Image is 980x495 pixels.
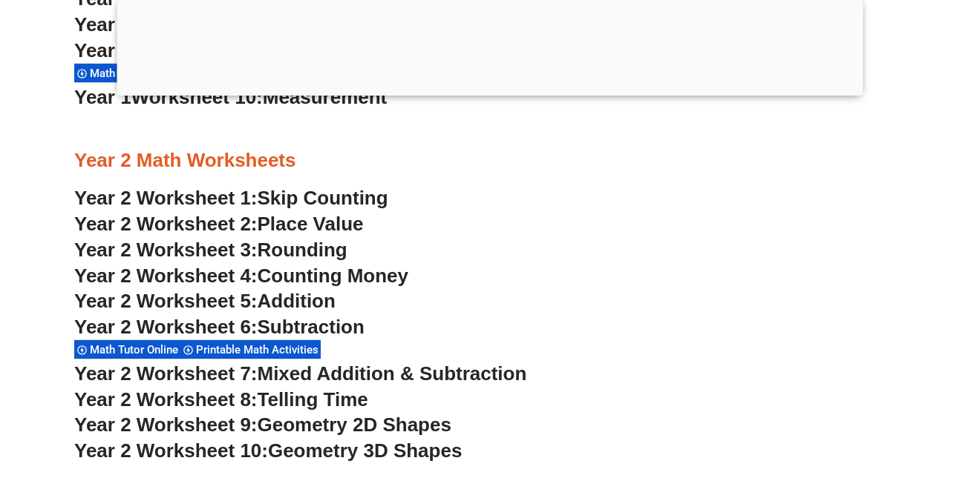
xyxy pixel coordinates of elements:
span: Worksheet 10: [131,86,263,108]
span: Year 2 Worksheet 4: [74,265,258,287]
span: Year 2 Worksheet 8: [74,388,258,411]
span: Year 2 Worksheet 9: [74,413,258,436]
a: Year 2 Worksheet 7:Mixed Addition & Subtraction [74,362,526,385]
a: Year 2 Worksheet 2:Place Value [74,213,364,235]
span: Skip Counting [258,187,388,209]
span: Geometry 2D Shapes [258,413,451,436]
span: Year 2 Worksheet 7: [74,362,258,385]
span: Year 2 Worksheet 1: [74,187,258,209]
span: Telling Time [258,388,368,411]
a: Year 2 Worksheet 3:Rounding [74,239,347,261]
span: Place Value [258,213,364,235]
span: Math Tutor Online [90,67,183,80]
span: Addition [258,290,336,312]
a: Year 1Worksheet 9:Fractions [74,39,339,62]
iframe: Chat Widget [725,328,980,495]
span: Year 2 Worksheet 2: [74,213,258,235]
div: Printable Math Activities [180,339,321,359]
div: Math Tutor Online [74,63,180,83]
a: Year 1Worksheet 10:Measurement [74,86,387,108]
a: Year 2 Worksheet 8:Telling Time [74,388,368,411]
span: Rounding [258,239,347,261]
a: Year 2 Worksheet 4:Counting Money [74,265,408,287]
span: Geometry 3D Shapes [268,439,462,462]
a: Year 2 Worksheet 10:Geometry 3D Shapes [74,439,462,462]
span: Mixed Addition & Subtraction [258,362,527,385]
a: Year 1Worksheet 8:Australian coins [74,13,402,36]
a: Year 2 Worksheet 6:Subtraction [74,316,365,338]
span: Printable Math Activities [196,343,323,356]
span: Subtraction [258,316,365,338]
span: Year 2 Worksheet 3: [74,239,258,261]
a: Year 2 Worksheet 1:Skip Counting [74,187,388,209]
a: Year 2 Worksheet 9:Geometry 2D Shapes [74,413,451,436]
h3: Year 2 Math Worksheets [74,148,906,173]
span: Math Tutor Online [90,343,183,356]
span: Year 2 Worksheet 10: [74,439,268,462]
div: Math Tutor Online [74,339,180,359]
span: Year 2 Worksheet 6: [74,316,258,338]
span: Measurement [263,86,388,108]
a: Year 2 Worksheet 5:Addition [74,290,336,312]
span: Year 2 Worksheet 5: [74,290,258,312]
span: Counting Money [258,265,409,287]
